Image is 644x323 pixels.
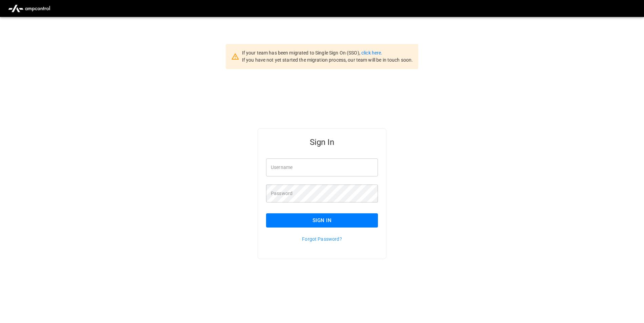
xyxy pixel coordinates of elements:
[266,236,378,242] p: Forgot Password?
[266,137,378,148] h5: Sign In
[361,50,382,56] a: click here.
[266,213,378,228] button: Sign In
[242,57,413,63] span: If you have not yet started the migration process, our team will be in touch soon.
[242,50,361,56] span: If your team has been migrated to Single Sign On (SSO),
[5,2,53,15] img: ampcontrol.io logo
